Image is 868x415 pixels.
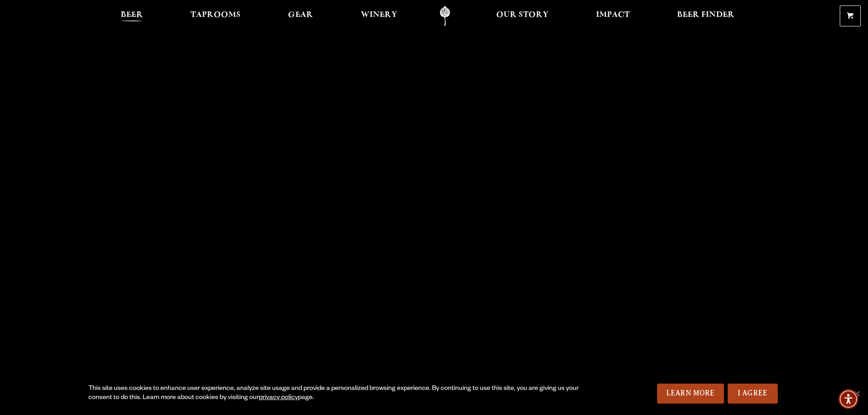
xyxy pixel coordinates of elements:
div: Accessibility Menu [838,389,858,409]
a: privacy policy [259,395,298,402]
a: Winery [355,6,403,26]
a: I Agree [728,384,778,404]
span: Impact [596,11,630,19]
span: Our Story [496,11,549,19]
a: Learn More [657,384,724,404]
a: Gear [282,6,319,26]
span: Winery [361,11,397,19]
a: Beer [115,6,149,26]
span: Gear [288,11,313,19]
a: Impact [590,6,636,26]
a: Beer Finder [671,6,740,26]
a: Taprooms [185,6,247,26]
div: This site uses cookies to enhance user experience, analyze site usage and provide a personalized ... [88,384,582,403]
span: Beer [121,11,143,19]
a: Odell Home [428,6,462,26]
span: Taprooms [190,11,241,19]
a: Our Story [490,6,555,26]
span: Beer Finder [677,11,734,19]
